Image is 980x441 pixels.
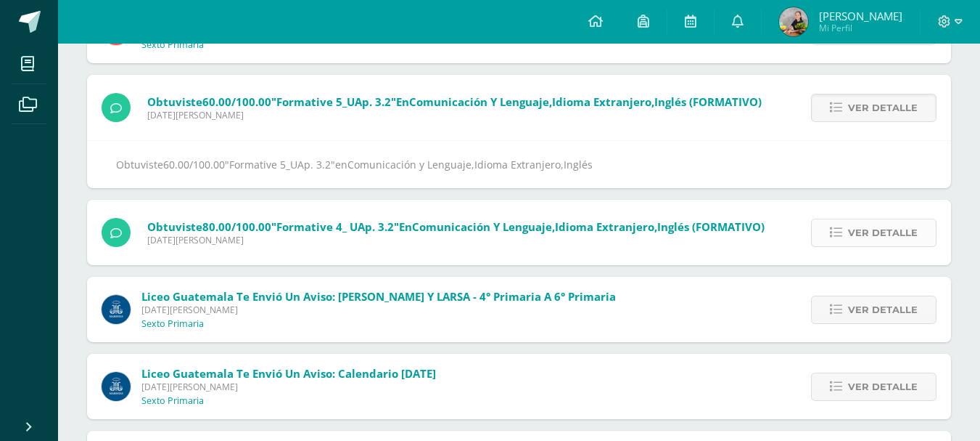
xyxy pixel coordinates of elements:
img: b41cd0bd7c5dca2e84b8bd7996f0ae72.png [102,372,131,401]
span: Ver detalle [848,94,918,121]
span: Ver detalle [848,373,918,400]
span: Ver detalle [848,219,918,246]
span: 80.00/100.00 [202,219,271,234]
p: Sexto Primaria [141,395,204,407]
img: b41cd0bd7c5dca2e84b8bd7996f0ae72.png [102,295,131,324]
span: [PERSON_NAME] [819,9,902,23]
span: Comunicación y Lenguaje,Idioma Extranjero,Inglés (FORMATIVO) [409,94,762,109]
p: Sexto Primaria [141,318,204,330]
span: Obtuviste en [147,94,762,109]
span: "Formative 5_UAp. 3.2" [271,94,396,109]
span: 60.00/100.00 [202,94,271,109]
span: Liceo Guatemala te envió un aviso: [PERSON_NAME] y LARSA - 4° Primaria a 6° Primaria [141,289,616,304]
span: [DATE][PERSON_NAME] [147,234,765,246]
span: "Formative 5_UAp. 3.2" [225,158,335,171]
div: Obtuviste en [116,155,922,174]
img: 8f6f781725899d6d2c2d5af907fcb324.png [779,7,808,36]
span: Obtuviste en [147,219,765,234]
span: "Formative 4_ UAp. 3.2" [271,219,399,234]
span: Liceo Guatemala te envió un aviso: Calendario [DATE] [141,366,436,381]
span: [DATE][PERSON_NAME] [147,109,762,121]
span: Ver detalle [848,296,918,323]
span: Comunicación y Lenguaje,Idioma Extranjero,Inglés (FORMATIVO) [412,219,765,234]
span: [DATE][PERSON_NAME] [141,304,616,316]
p: Sexto Primaria [141,39,204,51]
span: Comunicación y Lenguaje,Idioma Extranjero,Inglés [347,158,593,171]
span: [DATE][PERSON_NAME] [141,381,436,393]
span: 60.00/100.00 [163,158,225,171]
span: Mi Perfil [819,22,902,34]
